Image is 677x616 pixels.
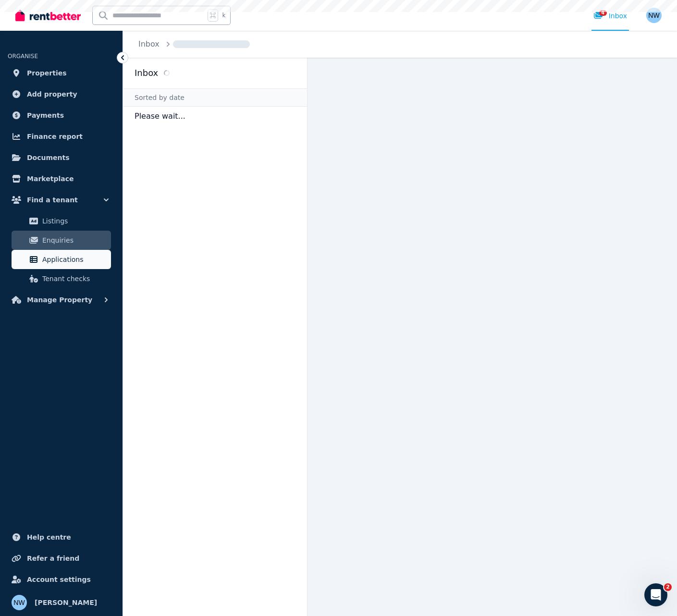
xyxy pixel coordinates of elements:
[27,173,74,185] span: Marketplace
[123,88,307,107] div: Sorted by date
[12,269,111,288] a: Tenant checks
[8,148,115,167] a: Documents
[27,152,70,163] span: Documents
[123,31,261,58] nav: Breadcrumb
[8,169,115,188] a: Marketplace
[8,127,115,146] a: Finance report
[138,39,160,49] a: Inbox
[27,531,71,543] span: Help centre
[8,528,115,547] a: Help centre
[8,570,115,589] a: Account settings
[12,211,111,231] a: Listings
[644,583,667,606] iframe: Intercom live chat
[27,110,64,121] span: Payments
[8,63,115,83] a: Properties
[42,273,107,284] span: Tenant checks
[27,194,78,206] span: Find a tenant
[27,131,83,142] span: Finance report
[8,53,38,60] span: ORGANISE
[8,190,115,209] button: Find a tenant
[8,85,115,104] a: Add property
[12,595,27,610] img: Nicole Welch
[8,290,115,309] button: Manage Property
[123,107,307,126] p: Please wait...
[8,106,115,125] a: Payments
[42,254,107,265] span: Applications
[135,66,158,80] h2: Inbox
[27,67,67,79] span: Properties
[12,231,111,250] a: Enquiries
[222,12,225,19] span: k
[27,574,91,585] span: Account settings
[646,8,662,23] img: Nicole Welch
[27,88,77,100] span: Add property
[35,597,97,608] span: [PERSON_NAME]
[8,549,115,568] a: Refer a friend
[42,234,107,246] span: Enquiries
[42,215,107,227] span: Listings
[599,10,607,16] span: 4
[12,250,111,269] a: Applications
[593,11,627,21] div: Inbox
[27,294,92,306] span: Manage Property
[15,8,81,23] img: RentBetter
[664,583,672,591] span: 2
[27,553,79,564] span: Refer a friend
